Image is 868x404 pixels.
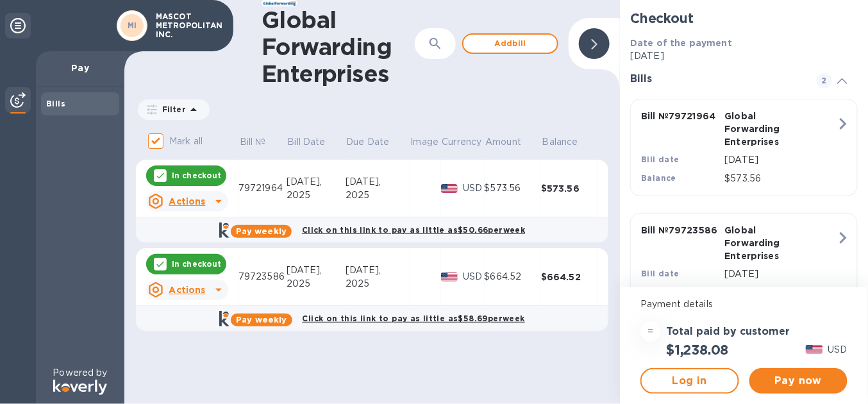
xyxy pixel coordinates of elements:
[541,271,598,283] div: $664.52
[302,225,525,235] b: Click on this link to pay as little as $50.66 per week
[474,36,547,51] span: Add bill
[287,264,346,277] div: [DATE],
[441,184,458,193] img: USD
[46,62,114,74] p: Pay
[287,277,346,290] div: 2025
[630,213,858,310] button: Bill №79723586Global Forwarding EnterprisesBill date[DATE]$664.52
[485,135,521,149] p: Amount
[725,110,803,148] p: Global Forwarding Enterprises
[169,285,205,295] u: Actions
[641,269,680,278] b: Bill date
[236,226,287,236] b: Pay weekly
[725,172,837,185] p: $573.56
[53,366,107,380] p: Powered by
[240,135,283,149] span: Bill №
[641,155,680,164] b: Bill date
[641,173,676,183] b: Balance
[652,373,727,389] span: Log in
[156,12,220,39] p: MASCOT METROPOLITAN INC.
[46,99,65,108] b: Bills
[287,175,346,189] div: [DATE],
[462,33,558,54] button: Addbill
[542,135,595,149] span: Balance
[441,273,458,282] img: USD
[262,6,415,87] h1: Global Forwarding Enterprises
[725,224,803,262] p: Global Forwarding Enterprises
[236,315,287,324] b: Pay weekly
[725,267,837,281] p: [DATE]
[630,38,732,48] b: Date of the payment
[485,135,538,149] span: Amount
[463,270,484,283] p: USD
[346,135,389,149] p: Due Date
[542,135,578,149] p: Balance
[630,99,858,196] button: Bill №79721964Global Forwarding EnterprisesBill date[DATE]Balance$573.56
[287,189,346,202] div: 2025
[128,21,137,30] b: MI
[463,181,484,195] p: USD
[172,258,221,269] p: In checkout
[641,224,719,237] p: Bill № 79723586
[238,181,287,195] div: 79721964
[442,135,481,149] p: Currency
[749,368,847,394] button: Pay now
[666,326,790,338] h3: Total paid by customer
[169,196,205,206] u: Actions
[346,135,406,149] span: Due Date
[346,277,410,290] div: 2025
[725,153,837,167] p: [DATE]
[411,135,439,149] p: Image
[346,264,410,277] div: [DATE],
[760,373,837,389] span: Pay now
[240,135,266,149] p: Bill №
[640,368,739,394] button: Log in
[172,170,221,181] p: In checkout
[485,270,541,283] div: $664.52
[169,135,203,148] p: Mark all
[666,342,728,358] h2: $1,238.08
[630,49,858,63] p: [DATE]
[828,343,847,357] p: USD
[541,182,598,195] div: $573.56
[630,10,858,26] h2: Checkout
[725,286,837,299] p: $664.52
[53,380,107,395] img: Logo
[806,345,823,354] img: USD
[346,175,410,189] div: [DATE],
[817,73,832,88] span: 2
[346,189,410,202] div: 2025
[303,314,525,323] b: Click on this link to pay as little as $58.69 per week
[640,298,847,311] p: Payment details
[288,135,326,149] p: Bill Date
[485,181,541,195] div: $573.56
[288,135,342,149] span: Bill Date
[630,73,801,85] h3: Bills
[640,321,661,342] div: =
[157,104,186,115] p: Filter
[641,110,719,122] p: Bill № 79721964
[238,270,287,283] div: 79723586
